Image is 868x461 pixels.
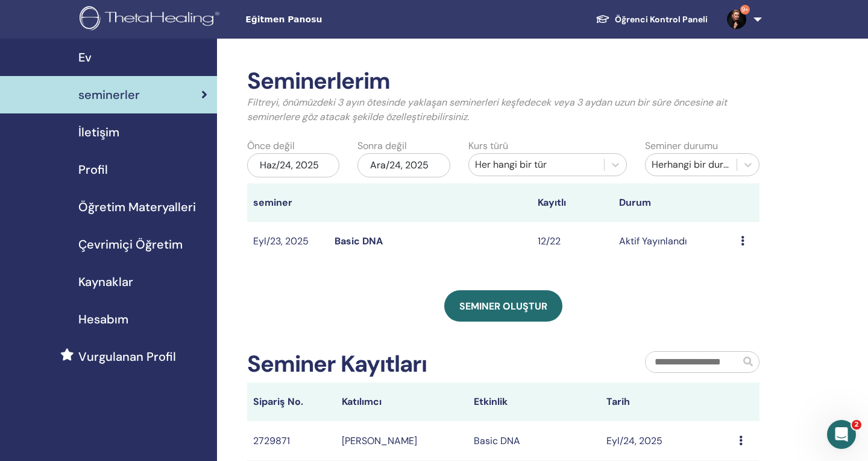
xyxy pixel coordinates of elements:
span: seminerler [78,86,140,104]
span: Ev [78,48,92,66]
th: Etkinlik [468,383,600,421]
span: 9+ [740,5,750,14]
td: Eyl/24, 2025 [600,421,733,460]
span: Çevrimiçi Öğretim [78,235,183,253]
label: Seminer durumu [645,139,718,153]
span: Profil [78,161,108,179]
td: Basic DNA [468,421,600,460]
iframe: Intercom live chat [827,420,856,449]
span: 2 [852,420,861,430]
label: Kurs türü [468,139,508,153]
span: İletişim [78,123,119,141]
h2: Seminerlerim [247,68,759,95]
span: Seminer oluştur [459,300,547,313]
th: Tarih [600,383,733,421]
span: Hesabım [78,310,128,328]
div: Herhangi bir durum [652,157,731,172]
th: Katılımcı [336,383,468,421]
img: logo.png [80,6,224,33]
td: 12/22 [532,222,613,261]
label: Önce değil [247,139,295,153]
th: Sipariş No. [247,383,336,421]
a: Öğrenci Kontrol Paneli [586,8,717,31]
td: [PERSON_NAME] [336,421,468,460]
div: Haz/24, 2025 [247,153,339,177]
h2: Seminer Kayıtları [247,351,427,378]
a: Basic DNA [335,235,383,247]
div: Her hangi bir tür [475,157,598,172]
img: default.jpg [727,10,746,29]
a: Seminer oluştur [444,290,562,322]
span: Kaynaklar [78,273,133,291]
div: Ara/24, 2025 [357,153,450,177]
img: graduation-cap-white.svg [596,14,610,24]
th: Durum [613,183,735,222]
th: Kayıtlı [532,183,613,222]
label: Sonra değil [357,139,407,153]
span: Eğitmen Panosu [245,13,426,26]
td: 2729871 [247,421,336,460]
p: Filtreyi, önümüzdeki 3 ayın ötesinde yaklaşan seminerleri keşfedecek veya 3 aydan uzun bir süre ö... [247,95,759,124]
span: Vurgulanan Profil [78,348,176,366]
td: Eyl/23, 2025 [247,222,329,261]
td: Aktif Yayınlandı [613,222,735,261]
th: seminer [247,183,329,222]
span: Öğretim Materyalleri [78,198,196,216]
